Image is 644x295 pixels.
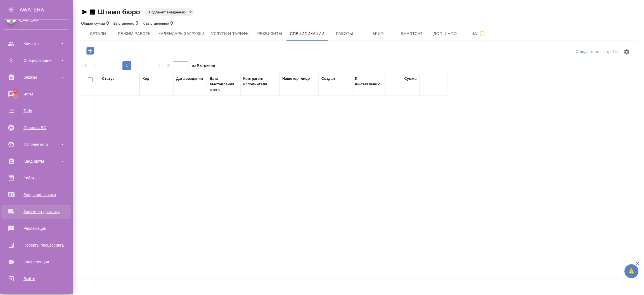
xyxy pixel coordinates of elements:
[404,76,416,81] div: Сумма
[4,224,68,233] div: Рекламации
[81,9,88,15] button: Скопировать ссылку для ЯМессенджера
[98,8,140,16] a: Штамп бюро
[81,20,109,27] div: 0
[4,174,68,182] div: Работы
[321,76,335,81] div: Создал
[10,88,21,94] span: 30
[143,20,173,27] div: 0
[176,76,203,81] div: Дата создания
[4,39,68,48] div: Клиенты
[1,171,71,185] a: Работы
[4,258,68,266] div: Конференции
[1,255,71,269] a: Конференции
[145,8,194,16] div: Подлежит внедрению
[81,21,106,25] p: Общая сумма
[432,30,459,37] span: Доп. инфо
[620,45,633,58] span: Настроить таблицу
[84,30,111,37] span: Детали
[1,205,71,219] a: Заявки на доставку
[4,275,68,283] div: Выйти
[1,188,71,202] a: Входящие заявки
[102,76,115,81] div: Статус
[4,241,68,249] div: Проекты процессинга
[211,30,250,37] span: Услуги и тарифы
[4,56,68,65] div: Спецификации
[398,30,425,37] span: Smartcat
[1,221,71,235] a: Рекламации
[20,4,73,15] div: AWATERA
[331,30,358,37] span: Работы
[4,90,68,98] div: Чаты
[1,87,71,101] a: 30Чаты
[4,123,68,132] div: Проекты SC
[143,76,149,81] div: Код
[89,9,96,15] button: Скопировать ссылку
[465,30,492,37] span: Чат
[113,20,138,27] div: 0
[158,30,205,37] span: Календарь загрузки
[4,191,68,199] div: Входящие заявки
[627,265,636,277] span: 🙏
[574,48,620,56] div: split button
[1,238,71,252] a: Проекты процессинга
[1,121,71,135] a: Проекты SC
[243,76,277,87] div: Контрагент исполнителя
[624,264,638,278] button: 🙏
[210,76,238,93] div: Дата выставления счета
[4,73,68,81] div: Заказы
[113,21,136,25] p: Выставлено
[290,30,324,37] span: Спецификации
[4,157,68,165] div: Кандидаты
[118,30,152,37] span: Режим работы
[256,30,283,37] span: Реквизиты
[355,76,383,87] div: К выставлению
[147,10,187,15] button: Подлежит внедрению
[82,45,98,57] button: Добавить оплату
[1,272,71,286] a: Выйти
[1,104,71,118] a: Todo
[4,140,68,149] div: Исполнители
[479,30,486,37] svg: Подписаться
[282,76,310,81] div: Наше юр. лицо
[192,62,215,70] span: из 0 страниц
[4,207,68,216] div: Заявки на доставку
[365,30,392,37] span: Бриф
[143,21,170,25] p: К выставлению
[4,107,68,115] div: Todo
